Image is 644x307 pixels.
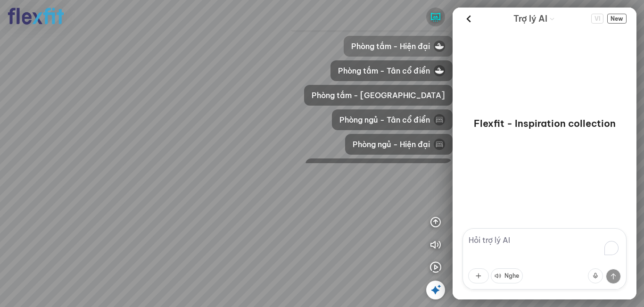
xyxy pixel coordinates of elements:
span: Phòng tắm - Hiện đại [351,41,430,52]
img: logo [8,8,64,25]
button: Change language [591,14,603,24]
span: Phòng tắm - Tân cổ điển [338,65,430,76]
button: Nghe [491,268,523,283]
span: New [607,14,627,24]
img: icon [434,114,445,125]
span: Phòng tắm - [GEOGRAPHIC_DATA] [312,90,445,101]
p: Flexfit - Inspiration collection [474,117,616,130]
img: icon [434,139,445,150]
img: icon [434,41,445,52]
div: AI Guide options [513,11,555,26]
span: Phòng ngủ - Hiện đại [353,139,430,150]
span: Phòng ngủ - Tân cổ điển [339,114,430,125]
button: New Chat [607,14,627,24]
span: Trợ lý AI [513,12,547,25]
img: icon [434,65,445,76]
textarea: To enrich screen reader interactions, please activate Accessibility in Grammarly extension settings [462,228,627,290]
span: VI [591,14,603,24]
